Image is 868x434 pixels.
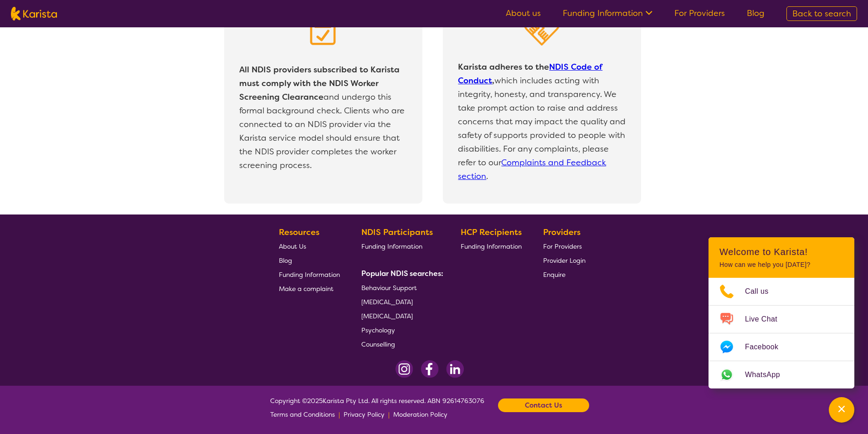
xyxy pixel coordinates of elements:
a: About Us [279,239,340,253]
a: Blog [279,253,340,267]
span: Funding Information [461,242,522,250]
a: About us [506,8,541,19]
span: [MEDICAL_DATA] [361,312,413,320]
p: | [388,408,390,421]
div: Channel Menu [709,237,854,388]
img: Clipboard icon [305,12,341,48]
span: Blog [279,256,292,265]
a: Funding Information [279,267,340,281]
a: Psychology [361,323,440,337]
b: All NDIS providers subscribed to Karista must comply with the NDIS Worker Screening Clearance [239,64,400,102]
span: Copyright © 2025 Karista Pty Ltd. All rights reserved. ABN 92614763076 [270,394,484,421]
img: LinkedIn [446,360,464,378]
a: Funding Information [563,8,652,19]
span: About Us [279,242,306,250]
img: Karista logo [11,7,57,20]
span: Psychology [361,326,395,334]
b: Popular NDIS searches: [361,269,443,278]
span: Facebook [745,340,789,354]
a: For Providers [543,239,586,253]
span: Funding Information [361,242,422,250]
img: Instagram [395,360,413,378]
p: and undergo this formal background check. Clients who are connected to an NDIS provider via the K... [237,61,409,174]
span: Counselling [361,340,395,348]
span: Funding Information [279,271,340,279]
a: Behaviour Support [361,281,440,295]
b: HCP Recipients [461,227,522,238]
a: [MEDICAL_DATA] [361,295,440,309]
a: Funding Information [361,239,440,253]
h2: Welcome to Karista! [719,246,843,257]
a: Counselling [361,337,440,351]
span: [MEDICAL_DATA] [361,298,413,306]
span: WhatsApp [745,368,791,382]
button: Channel Menu [829,397,854,423]
b: Karista adheres to the , [458,61,602,86]
img: Heart in Hand icon [524,12,560,46]
p: How can we help you [DATE]? [719,261,843,269]
span: Enquire [543,271,565,279]
span: For Providers [543,242,582,250]
a: Privacy Policy [344,408,385,421]
a: Terms and Conditions [270,408,335,421]
b: Providers [543,227,580,238]
a: [MEDICAL_DATA] [361,309,440,323]
a: Enquire [543,267,586,281]
span: Behaviour Support [361,284,417,292]
span: Make a complaint [279,285,334,293]
a: Back to search [786,6,857,21]
a: Blog [747,8,765,19]
a: Complaints and Feedback section [458,157,606,182]
a: For Providers [674,8,725,19]
a: Moderation Policy [393,408,447,421]
span: Back to search [792,8,851,19]
a: Funding Information [461,239,522,253]
p: which includes acting with integrity, honesty, and transparency. We take prompt action to raise a... [456,58,628,185]
img: Facebook [421,360,439,378]
span: Call us [745,285,780,298]
a: Provider Login [543,253,586,267]
b: NDIS Participants [361,227,433,238]
span: Privacy Policy [344,410,385,419]
span: Provider Login [543,256,586,265]
a: Web link opens in a new tab. [709,361,854,388]
span: Moderation Policy [393,410,447,419]
ul: Choose channel [709,278,854,388]
b: Resources [279,227,319,238]
a: Make a complaint [279,281,340,296]
span: Terms and Conditions [270,410,335,419]
span: Live Chat [745,312,788,326]
p: | [339,408,340,421]
b: Contact Us [525,398,562,412]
